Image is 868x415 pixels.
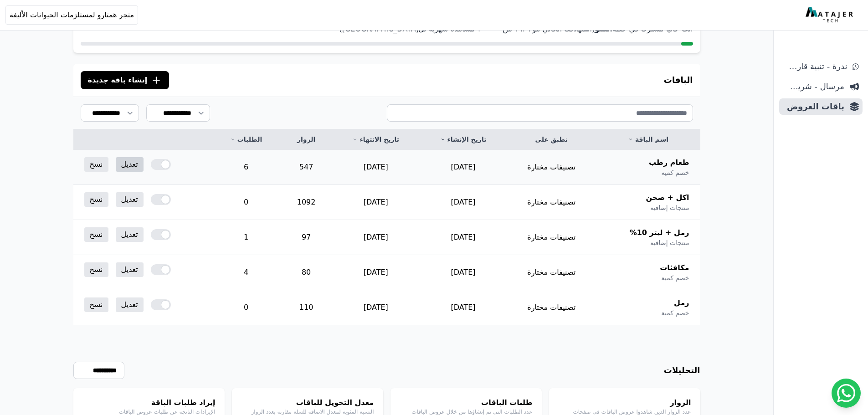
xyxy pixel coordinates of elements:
td: تصنيفات مختارة [507,185,596,220]
td: [DATE] [420,290,507,325]
td: تصنيفات مختارة [507,255,596,290]
a: نسخ [84,192,108,207]
a: تعديل [116,192,144,207]
h4: إيراد طلبات الباقة [82,397,216,408]
span: رمل [674,297,689,308]
td: [DATE] [420,150,507,185]
a: نسخ [84,157,108,172]
a: الطلبات [222,135,269,144]
span: اكل + صحن [646,192,689,203]
td: 80 [281,255,332,290]
span: خصم كمية [661,308,689,318]
span: طعام رطب [649,157,689,168]
a: تعديل [116,297,144,312]
td: تصنيفات مختارة [507,290,596,325]
span: منتجات إضافية [650,238,689,247]
h3: الباقات [664,74,693,87]
a: نسخ [84,262,108,277]
span: رمل + ليتر 10% [630,227,689,238]
td: [DATE] [420,255,507,290]
span: ندرة - تنبية قارب علي النفاذ [783,60,847,73]
a: نسخ [84,227,108,242]
td: 0 [211,185,280,220]
td: تصنيفات مختارة [507,150,596,185]
td: 547 [281,150,332,185]
td: 0 [211,290,280,325]
span: متجر همتارو لمستلزمات الحيوانات الأليفة [10,10,134,20]
h4: طلبات الباقات [400,397,533,408]
td: [DATE] [332,220,420,255]
h4: الزوار [558,397,691,408]
td: 97 [281,220,332,255]
span: خصم كمية [661,273,689,282]
td: 6 [211,150,280,185]
img: MatajerTech Logo [806,7,855,23]
a: تعديل [116,227,144,242]
td: [DATE] [420,185,507,220]
h4: معدل التحويل للباقات [241,397,374,408]
th: الزوار [281,129,332,150]
span: منتجات إضافية [650,203,689,212]
td: [DATE] [332,150,420,185]
span: مكافئات [660,262,689,273]
td: تصنيفات مختارة [507,220,596,255]
span: مرسال - شريط دعاية [783,80,844,93]
th: تطبق على [507,129,596,150]
td: [DATE] [332,255,420,290]
a: تعديل [116,262,144,277]
td: 1 [211,220,280,255]
a: اسم الباقة [607,135,689,144]
span: إنشاء باقة جديدة [88,75,148,86]
span: باقات العروض [783,100,844,113]
a: تاريخ الانتهاء [343,135,409,144]
a: نسخ [84,297,108,312]
button: متجر همتارو لمستلزمات الحيوانات الأليفة [5,5,138,25]
td: [DATE] [420,220,507,255]
td: 110 [281,290,332,325]
td: 4 [211,255,280,290]
td: [DATE] [332,185,420,220]
a: تعديل [116,157,144,172]
span: خصم كمية [661,168,689,177]
button: إنشاء باقة جديدة [81,71,169,89]
td: 1092 [281,185,332,220]
a: تاريخ الإنشاء [431,135,496,144]
h3: التحليلات [664,364,700,377]
td: [DATE] [332,290,420,325]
